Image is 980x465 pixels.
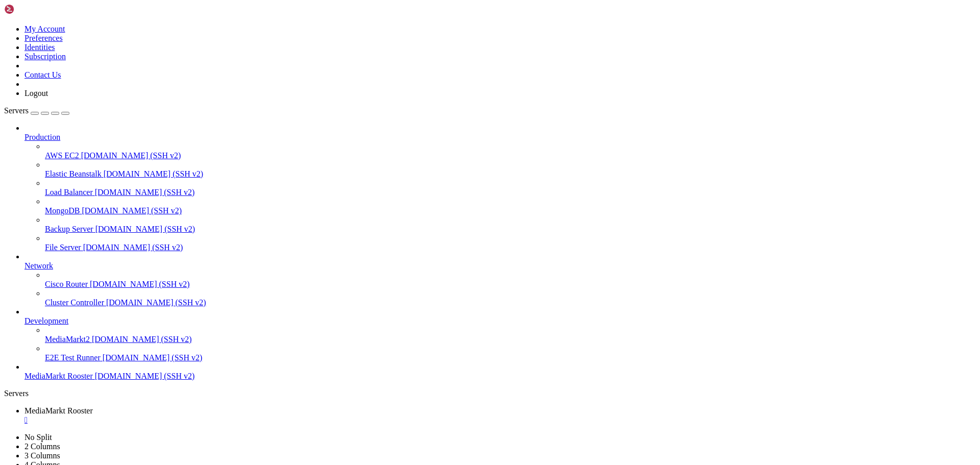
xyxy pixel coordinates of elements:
[45,179,976,197] li: Load Balancer [DOMAIN_NAME] (SSH v2)
[45,142,976,160] li: AWS EC2 [DOMAIN_NAME] (SSH v2)
[24,70,61,79] a: Contact Us
[4,13,8,21] div: (0, 1)
[24,307,976,362] li: Development
[24,252,976,307] li: Network
[24,25,65,33] a: My Account
[45,151,79,160] span: AWS EC2
[45,280,88,288] span: Cisco Router
[45,160,976,179] li: Elastic Beanstalk [DOMAIN_NAME] (SSH v2)
[45,188,93,197] span: Load Balancer
[45,298,104,307] span: Cluster Controller
[45,243,976,252] a: File Server [DOMAIN_NAME] (SSH v2)
[24,124,976,252] li: Production
[45,206,976,215] a: MongoDB [DOMAIN_NAME] (SSH v2)
[24,133,60,141] span: Production
[24,261,53,270] span: Network
[45,353,976,362] a: E2E Test Runner [DOMAIN_NAME] (SSH v2)
[24,415,976,425] a: 
[45,326,976,344] li: MediaMarkt2 [DOMAIN_NAME] (SSH v2)
[24,442,60,451] a: 2 Columns
[106,298,206,307] span: [DOMAIN_NAME] (SSH v2)
[90,280,190,288] span: [DOMAIN_NAME] (SSH v2)
[24,43,55,52] a: Identities
[45,335,976,344] a: MediaMarkt2 [DOMAIN_NAME] (SSH v2)
[24,261,976,271] a: Network
[24,372,93,380] span: MediaMarkt Rooster
[24,52,66,61] a: Subscription
[4,4,847,13] x-row: Connecting [DOMAIN_NAME]...
[45,280,976,289] a: Cisco Router [DOMAIN_NAME] (SSH v2)
[45,188,976,197] a: Load Balancer [DOMAIN_NAME] (SSH v2)
[45,206,80,215] span: MongoDB
[45,215,976,234] li: Backup Server [DOMAIN_NAME] (SSH v2)
[45,169,976,179] a: Elastic Beanstalk [DOMAIN_NAME] (SSH v2)
[45,353,101,362] span: E2E Test Runner
[24,406,976,425] a: MediaMarkt Rooster
[81,151,181,160] span: [DOMAIN_NAME] (SSH v2)
[92,335,192,344] span: [DOMAIN_NAME] (SSH v2)
[95,372,195,380] span: [DOMAIN_NAME] (SSH v2)
[95,188,195,197] span: [DOMAIN_NAME] (SSH v2)
[24,316,68,325] span: Development
[45,169,102,178] span: Elastic Beanstalk
[24,406,93,415] span: MediaMarkt Rooster
[45,225,976,234] a: Backup Server [DOMAIN_NAME] (SSH v2)
[24,316,976,326] a: Development
[4,4,63,14] img: Shellngn
[24,34,63,42] a: Preferences
[45,289,976,307] li: Cluster Controller [DOMAIN_NAME] (SSH v2)
[4,106,69,115] a: Servers
[45,151,976,160] a: AWS EC2 [DOMAIN_NAME] (SSH v2)
[82,206,182,215] span: [DOMAIN_NAME] (SSH v2)
[24,133,976,142] a: Production
[45,335,90,344] span: MediaMarkt2
[45,271,976,289] li: Cisco Router [DOMAIN_NAME] (SSH v2)
[45,298,976,307] a: Cluster Controller [DOMAIN_NAME] (SSH v2)
[83,243,183,252] span: [DOMAIN_NAME] (SSH v2)
[45,243,81,252] span: File Server
[24,451,60,460] a: 3 Columns
[4,106,29,115] span: Servers
[24,362,976,381] li: MediaMarkt Rooster [DOMAIN_NAME] (SSH v2)
[45,344,976,362] li: E2E Test Runner [DOMAIN_NAME] (SSH v2)
[24,433,52,442] a: No Split
[4,389,976,398] div: Servers
[45,234,976,252] li: File Server [DOMAIN_NAME] (SSH v2)
[45,225,93,233] span: Backup Server
[45,197,976,215] li: MongoDB [DOMAIN_NAME] (SSH v2)
[24,372,976,381] a: MediaMarkt Rooster [DOMAIN_NAME] (SSH v2)
[104,169,204,178] span: [DOMAIN_NAME] (SSH v2)
[95,225,195,233] span: [DOMAIN_NAME] (SSH v2)
[24,89,48,97] a: Logout
[103,353,203,362] span: [DOMAIN_NAME] (SSH v2)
